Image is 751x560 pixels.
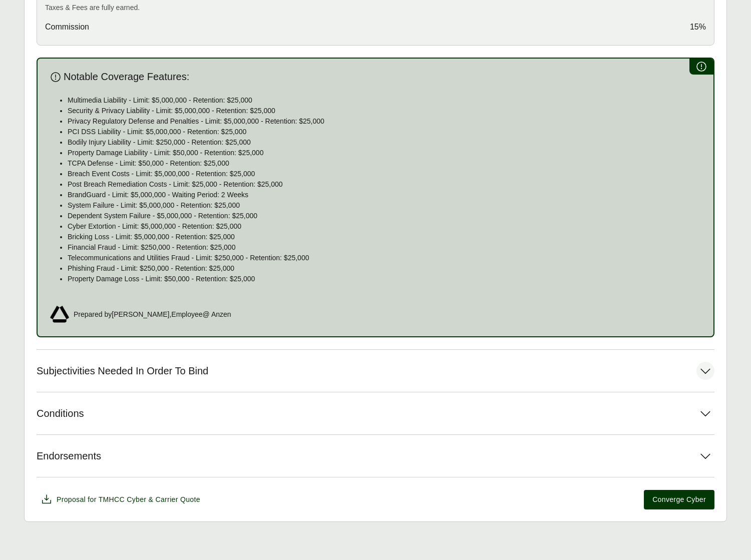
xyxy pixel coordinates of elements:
p: PCI DSS Liability - Limit: $5,000,000 - Retention: $25,000 [68,127,701,137]
button: Proposal for TMHCC Cyber & Carrier Quote [37,489,204,509]
p: Breach Event Costs - Limit: $5,000,000 - Retention: $25,000 [68,169,701,179]
p: Post Breach Remediation Costs - Limit: $25,000 - Retention: $25,000 [68,179,701,190]
span: & Carrier Quote [149,495,200,503]
span: Prepared by [PERSON_NAME] , Employee @ Anzen [74,309,231,320]
p: Multimedia Liability - Limit: $5,000,000 - Retention: $25,000 [68,95,701,106]
span: Subjectivities Needed In Order To Bind [37,365,208,377]
p: TCPA Defense - Limit: $50,000 - Retention: $25,000 [68,158,701,169]
button: Subjectivities Needed In Order To Bind [37,350,714,392]
p: Financial Fraud - Limit: $250,000 - Retention: $25,000 [68,242,701,253]
p: Bricking Loss - Limit: $5,000,000 - Retention: $25,000 [68,232,701,242]
p: System Failure - Limit: $5,000,000 - Retention: $25,000 [68,200,701,211]
span: Endorsements [37,450,101,462]
p: Taxes & Fees are fully earned. [45,3,706,13]
span: Notable Coverage Features: [64,71,189,83]
span: Commission [45,21,89,33]
p: Telecommunications and Utilities Fraud - Limit: $250,000 - Retention: $25,000 [68,253,701,263]
span: TMHCC Cyber [99,495,147,503]
span: 15% [690,21,706,33]
span: Conditions [37,407,84,420]
span: Converge Cyber [652,494,706,505]
p: Phishing Fraud - Limit: $250,000 - Retention: $25,000 [68,263,701,274]
p: Bodily Injury Liability - Limit: $250,000 - Retention: $25,000 [68,137,701,148]
span: Proposal for [57,494,200,505]
button: Conditions [37,392,714,434]
p: Property Damage Loss - Limit: $50,000 - Retention: $25,000 [68,274,701,284]
p: Privacy Regulatory Defense and Penalties - Limit: $5,000,000 - Retention: $25,000 [68,116,701,127]
p: Security & Privacy Liability - Limit: $5,000,000 - Retention: $25,000 [68,106,701,116]
p: Property Damage Liability - Limit: $50,000 - Retention: $25,000 [68,148,701,158]
p: BrandGuard - Limit: $5,000,000 - Waiting Period: 2 Weeks [68,190,701,200]
p: Dependent System Failure - $5,000,000 - Retention: $25,000 [68,211,701,221]
p: Cyber Extortion - Limit: $5,000,000 - Retention: $25,000 [68,221,701,232]
button: Endorsements [37,435,714,477]
button: Converge Cyber [644,490,714,509]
